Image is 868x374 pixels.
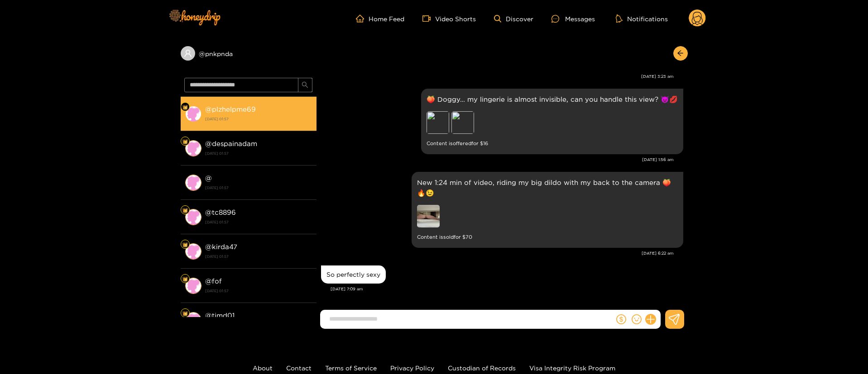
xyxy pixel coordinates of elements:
[632,314,642,324] span: smile
[205,184,312,192] strong: [DATE] 01:57
[182,104,188,110] img: Fan Level
[412,172,683,248] div: Oct. 3, 6:22 am
[182,139,188,144] img: Fan Level
[185,278,201,294] img: conversation
[325,365,377,371] a: Terms of Service
[321,73,674,80] div: [DATE] 3:23 am
[321,156,674,163] div: [DATE] 1:56 am
[205,149,312,157] strong: [DATE] 01:57
[182,311,188,316] img: Fan Level
[205,140,257,147] strong: @ despainadam
[182,208,188,213] img: Fan Level
[448,365,516,371] a: Custodian of Records
[185,209,201,225] img: conversation
[677,50,684,57] span: arrow-left
[321,250,674,256] div: [DATE] 6:22 am
[185,243,201,260] img: conversation
[422,14,435,23] span: video-camera
[298,78,312,92] button: search
[551,14,595,24] div: Messages
[182,242,188,247] img: Fan Level
[184,49,192,57] span: user
[182,276,188,282] img: Fan Level
[421,89,683,154] div: Sep. 14, 1:56 am
[205,105,256,113] strong: @ plzhelpme69
[185,312,201,328] img: conversation
[616,314,626,324] span: dollar
[417,232,678,242] small: Content is sold for $ 70
[417,205,440,227] img: preview
[185,175,201,191] img: conversation
[673,46,688,61] button: arrow-left
[614,312,628,326] button: dollar
[205,312,235,319] strong: @ timd01
[185,140,201,156] img: conversation
[205,208,236,216] strong: @ tc8896
[205,287,312,295] strong: [DATE] 01:57
[331,286,683,292] div: [DATE] 7:09 am
[302,81,308,89] span: search
[427,138,678,149] small: Content is offered for $ 16
[422,14,476,23] a: Video Shorts
[205,277,222,285] strong: @ fof
[417,177,678,198] p: New 1:24 min of video, riding my big dildo with my back to the camera 🍑🔥😉
[326,271,380,278] div: So perfectly sexy
[205,218,312,226] strong: [DATE] 01:57
[529,365,615,371] a: Visa Integrity Risk Program
[205,252,312,260] strong: [DATE] 01:57
[494,15,533,23] a: Discover
[321,265,386,284] div: Oct. 3, 7:09 am
[205,115,312,123] strong: [DATE] 01:57
[356,14,369,23] span: home
[286,365,312,371] a: Contact
[205,243,237,251] strong: @ kirda47
[185,106,201,122] img: conversation
[356,14,404,23] a: Home Feed
[253,365,273,371] a: About
[181,46,317,61] div: @pnkpnda
[427,94,678,104] p: 🍑 Doggy… my lingerie is almost invisible, can you handle this view? 😈💋
[205,174,212,182] strong: @
[613,14,671,23] button: Notifications
[390,365,434,371] a: Privacy Policy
